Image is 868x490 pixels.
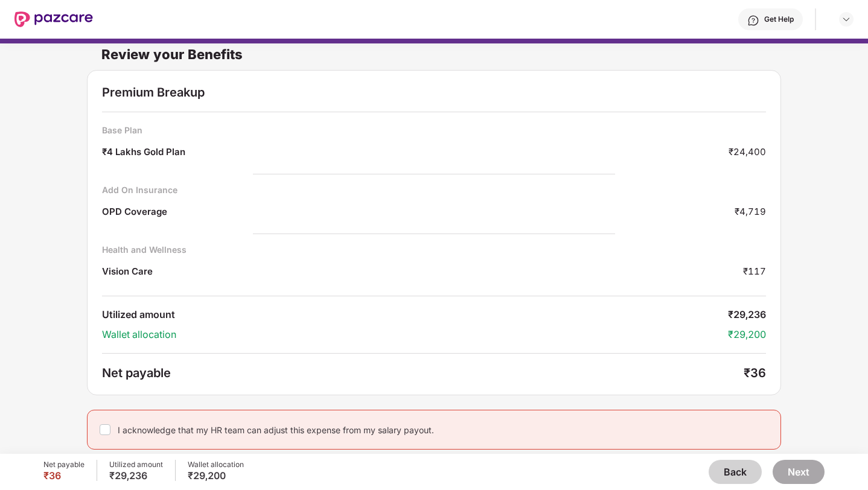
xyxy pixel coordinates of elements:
button: Next [773,460,825,484]
div: Utilized amount [102,308,728,321]
div: Premium Breakup [102,85,766,100]
div: ₹117 [743,265,766,281]
div: ₹4 Lakhs Gold Plan [102,145,185,162]
div: I acknowledge that my HR team can adjust this expense from my salary payout. [118,424,434,436]
div: ₹4,719 [735,205,766,221]
div: Net payable [43,460,85,469]
div: Base Plan [102,124,766,136]
div: Utilized amount [109,460,163,469]
div: Vision Care [102,265,153,281]
div: Add On Insurance [102,184,766,196]
img: New Pazcare Logo [14,11,93,27]
div: Wallet allocation [188,460,244,469]
div: ₹36 [43,469,85,482]
div: Net payable [102,366,744,380]
div: ₹36 [744,366,766,380]
img: svg+xml;base64,PHN2ZyBpZD0iRHJvcGRvd24tMzJ4MzIiIHhtbG5zPSJodHRwOi8vd3d3LnczLm9yZy8yMDAwL3N2ZyIgd2... [841,14,851,24]
div: Review your Benefits [87,31,781,70]
div: OPD Coverage [102,205,167,221]
div: Health and Wellness [102,244,766,255]
img: svg+xml;base64,PHN2ZyBpZD0iSGVscC0zMngzMiIgeG1sbnM9Imh0dHA6Ly93d3cudzMub3JnLzIwMDAvc3ZnIiB3aWR0aD... [747,14,759,27]
div: Get Help [764,14,794,24]
div: ₹24,400 [729,145,766,162]
div: ₹29,200 [728,328,766,341]
div: ₹29,200 [188,469,244,482]
div: ₹29,236 [109,469,163,482]
div: Wallet allocation [102,328,728,341]
div: ₹29,236 [728,308,766,321]
button: Back [709,460,762,484]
